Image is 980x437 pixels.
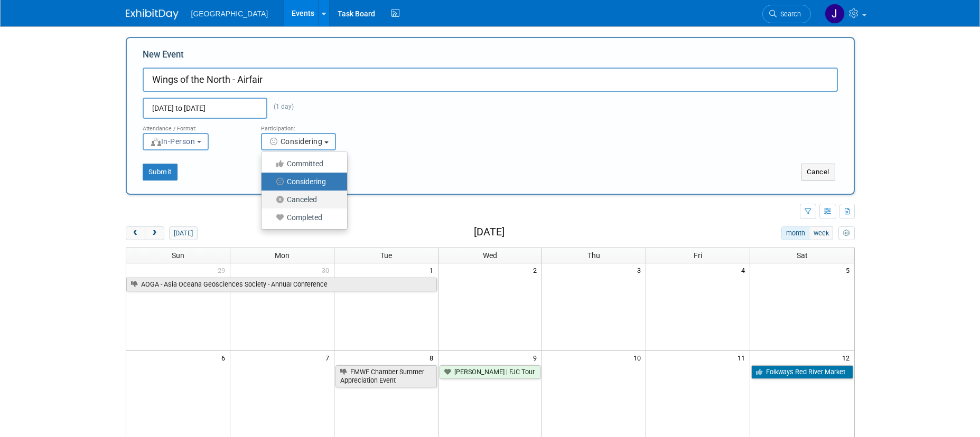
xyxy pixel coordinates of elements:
span: Considering [268,137,323,146]
label: Committed [267,157,337,170]
button: Submit [143,164,178,180]
div: Participation: [261,119,363,132]
span: 30 [321,263,334,277]
span: Mon [275,251,290,260]
span: 29 [217,263,230,277]
span: 9 [532,351,542,364]
button: month [781,226,809,240]
span: In-Person [150,137,195,146]
button: myCustomButton [838,226,854,240]
img: Jessica Belcher [825,4,845,24]
button: Considering [261,133,336,150]
i: Personalize Calendar [843,230,850,237]
input: Name of Trade Show / Conference [143,68,838,92]
button: week [809,226,833,240]
label: New Event [143,49,184,65]
span: Sat [797,251,808,260]
button: prev [126,226,145,240]
div: Attendance / Format: [143,119,245,132]
span: 12 [841,351,854,364]
span: 6 [220,351,230,364]
span: [GEOGRAPHIC_DATA] [191,9,268,18]
label: Completed [267,211,337,224]
span: (1 day) [267,103,294,110]
a: [PERSON_NAME] | FJC Tour [440,365,541,379]
button: In-Person [143,133,209,150]
a: FMWF Chamber Summer Appreciation Event [335,365,437,387]
button: Cancel [801,164,835,180]
a: Search [762,5,811,23]
span: 11 [736,351,750,364]
label: Considering [267,175,337,188]
button: next [145,226,164,240]
span: 10 [632,351,646,364]
span: Fri [694,251,702,260]
span: 8 [428,351,438,364]
span: 7 [324,351,334,364]
span: Search [777,10,801,18]
a: AOGA - Asia Oceana Geosciences Society - Annual Conference [126,278,437,291]
a: Folkways Red River Market [751,365,853,379]
span: Sun [172,251,184,260]
span: Thu [587,251,600,260]
span: 4 [740,263,750,277]
label: Canceled [267,193,337,206]
h2: [DATE] [474,226,505,238]
span: Wed [483,251,497,260]
span: Tue [380,251,392,260]
span: 5 [845,263,854,277]
img: ExhibitDay [126,9,179,20]
button: [DATE] [169,226,197,240]
span: 2 [532,263,542,277]
span: 1 [428,263,438,277]
span: 3 [636,263,646,277]
input: Start Date - End Date [143,98,267,119]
